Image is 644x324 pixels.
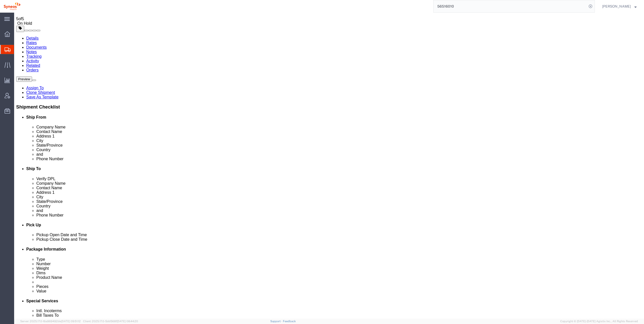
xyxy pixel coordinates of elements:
input: Search for shipment number, reference number [434,0,587,12]
span: [DATE] 09:51:12 [61,320,81,323]
span: Copyright © [DATE]-[DATE] Agistix Inc., All Rights Reserved [560,319,638,323]
span: [DATE] 08:44:20 [117,320,138,323]
a: Support [270,320,283,323]
a: Feedback [283,320,296,323]
span: Client: 2025.17.0-5dd568f [83,320,138,323]
img: logo [4,3,20,10]
span: Server: 2025.17.0-16a969492de [20,320,81,323]
span: Pamela Marin Garcia [602,4,631,9]
iframe: FS Legacy Container [14,13,644,319]
button: [PERSON_NAME] [602,3,637,9]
